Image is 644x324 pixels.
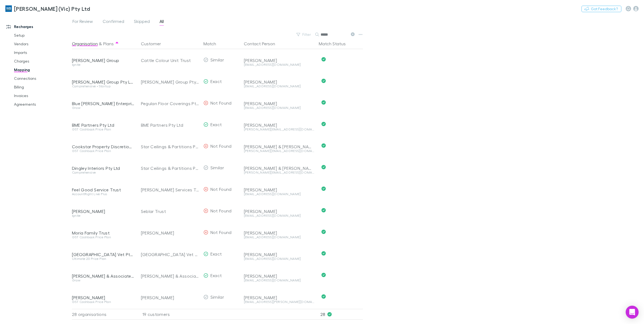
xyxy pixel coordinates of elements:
a: Connections [9,74,76,83]
div: [EMAIL_ADDRESS][DOMAIN_NAME] [244,279,314,282]
div: GST Cashbook Price Plan [72,149,134,153]
div: Feel Good Service Trust [72,187,134,192]
div: [EMAIL_ADDRESS][DOMAIN_NAME] [244,257,314,260]
a: Recharges [1,22,76,31]
div: [PERSON_NAME] [141,222,199,244]
div: [PERSON_NAME] Group Pty Ltd [141,71,199,93]
div: [PERSON_NAME] [72,209,134,214]
svg: Confirmed [321,187,326,191]
div: Moria Family Trust [72,230,134,236]
div: Cattle Colour Unit Trust [141,50,199,71]
button: Got Feedback? [581,6,621,12]
div: [PERSON_NAME] [244,230,314,236]
div: [PERSON_NAME] [244,252,314,257]
div: [PERSON_NAME] & Associates Pty Ltd [72,273,134,279]
a: Imports [9,48,76,57]
button: Filter [294,31,314,38]
div: Ignite [72,63,134,66]
span: For Review [72,19,93,26]
span: Similar [210,294,224,299]
div: Seblar Trust [141,201,199,222]
div: BME Partners Pty Ltd [141,114,199,136]
span: Not Found [210,187,232,192]
button: Customer [141,38,167,49]
div: [PERSON_NAME][EMAIL_ADDRESS][DOMAIN_NAME] [244,128,314,131]
a: Billing [9,83,76,91]
svg: Confirmed [321,79,326,83]
div: 19 customers [137,309,201,320]
div: [PERSON_NAME] [72,295,134,300]
div: Cookstar Property Discretionary Trust [72,144,134,149]
span: Exact [210,79,222,84]
div: Comprehensive • Startup [72,85,134,88]
svg: Confirmed [321,230,326,234]
button: Plans [103,38,114,49]
div: Dingley Interiors Pty Ltd [72,166,134,171]
svg: Confirmed [321,165,326,169]
svg: Confirmed [321,208,326,212]
a: Vendors [9,40,76,48]
div: GST Cashbook Price Plan [72,300,134,304]
div: [EMAIL_ADDRESS][DOMAIN_NAME] [244,85,314,88]
div: Ignite [72,214,134,217]
div: [PERSON_NAME] & [PERSON_NAME] [244,144,314,149]
div: Open Intercom Messenger [626,306,639,319]
div: BME Partners Pty Ltd [72,122,134,128]
span: Exact [210,251,222,256]
svg: Confirmed [321,57,326,61]
span: Skipped [134,19,150,26]
div: [PERSON_NAME] [244,187,314,192]
div: [PERSON_NAME] Group [72,58,134,63]
span: Confirmed [103,19,124,26]
span: Not Found [210,143,232,149]
button: Contact Person [244,38,282,49]
div: Grow [72,279,134,282]
svg: Confirmed [321,143,326,148]
div: [PERSON_NAME] Services Trust [141,179,199,201]
svg: Confirmed [321,294,326,299]
div: [EMAIL_ADDRESS][DOMAIN_NAME] [244,236,314,239]
div: [PERSON_NAME] [244,58,314,63]
a: Charges [9,57,76,66]
div: Comprehensive [72,171,134,174]
span: Similar [210,57,224,62]
div: [EMAIL_ADDRESS][DOMAIN_NAME] [244,192,314,196]
span: Not Found [210,230,232,235]
button: Match [203,38,223,49]
div: [EMAIL_ADDRESS][DOMAIN_NAME] [244,63,314,66]
span: Not Found [210,208,232,213]
div: [PERSON_NAME] Group Pty Ltd [72,79,134,85]
a: Setup [9,31,76,40]
span: All [160,19,164,26]
div: [PERSON_NAME] [141,287,199,308]
button: Organisation [72,38,98,49]
div: Pegulan Floor Coverings Pty Ltd [141,93,199,114]
div: [PERSON_NAME][EMAIL_ADDRESS][DOMAIN_NAME] [244,171,314,174]
div: [PERSON_NAME] [244,295,314,300]
div: AccountRight Live Plus [72,192,134,196]
div: [EMAIL_ADDRESS][DOMAIN_NAME] [244,106,314,109]
p: 28 [320,309,363,319]
svg: Confirmed [321,273,326,277]
div: Grow [72,106,134,109]
img: William Buck (Vic) Pty Ltd's Logo [5,5,12,12]
div: GST Cashbook Price Plan [72,128,134,131]
div: Star Ceilings & Partitions Pty Ltd [141,157,199,179]
div: [EMAIL_ADDRESS][DOMAIN_NAME] [244,214,314,217]
a: Mapping [9,66,76,74]
svg: Confirmed [321,251,326,256]
a: [PERSON_NAME] (Vic) Pty Ltd [2,2,93,15]
span: Exact [210,122,222,127]
h3: [PERSON_NAME] (Vic) Pty Ltd [14,5,90,12]
div: [GEOGRAPHIC_DATA] Vet Pty Ltd [72,252,134,257]
div: Ultimate 20 Price Plan [72,257,134,260]
div: & [72,38,134,49]
span: Exact [210,273,222,278]
a: Agreements [9,100,76,109]
div: Star Ceilings & Partitions Pty Ltd [141,136,199,157]
div: [PERSON_NAME] & [PERSON_NAME] [244,166,314,171]
a: Invoices [9,91,76,100]
svg: Confirmed [321,100,326,105]
div: [PERSON_NAME] [244,101,314,106]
